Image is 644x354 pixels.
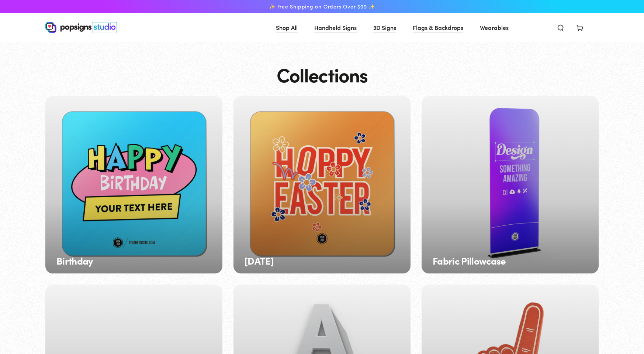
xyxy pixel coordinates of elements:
[413,22,463,33] span: Flags & Backdrops
[270,18,303,37] a: Shop All
[45,96,222,273] a: Birthday
[277,64,368,85] h1: Collections
[474,18,514,37] a: Wearables
[276,22,298,33] span: Shop All
[309,18,362,37] a: Handheld Signs
[45,22,117,33] img: Popsigns Studio
[373,22,396,33] span: 3D Signs
[245,255,274,266] h3: [DATE]
[551,19,570,35] summary: Search our site
[314,22,357,33] span: Handheld Signs
[368,18,402,37] a: 3D Signs
[56,255,93,266] h3: Birthday
[480,22,509,33] span: Wearables
[269,3,375,10] span: ✨ Free Shipping on Orders Over $99 ✨
[422,96,599,273] a: Fabric Pillowcase Fabric Pillowcase
[433,255,506,266] h3: Fabric Pillowcase
[233,96,411,273] a: [DATE]
[407,18,469,37] a: Flags & Backdrops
